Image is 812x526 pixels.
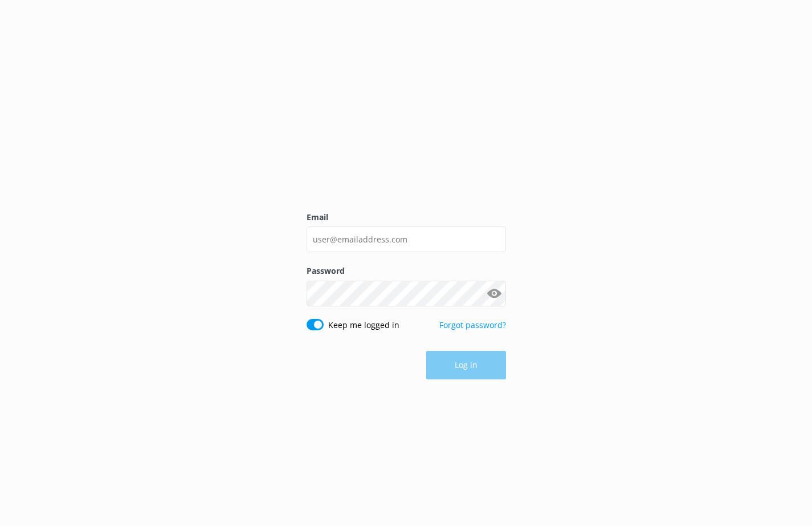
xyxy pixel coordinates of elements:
label: Password [307,265,506,277]
button: Show password [483,282,506,305]
input: user@emailaddress.com [307,226,506,252]
label: Email [307,211,506,224]
a: Forgot password? [439,319,506,330]
label: Keep me logged in [328,319,399,331]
